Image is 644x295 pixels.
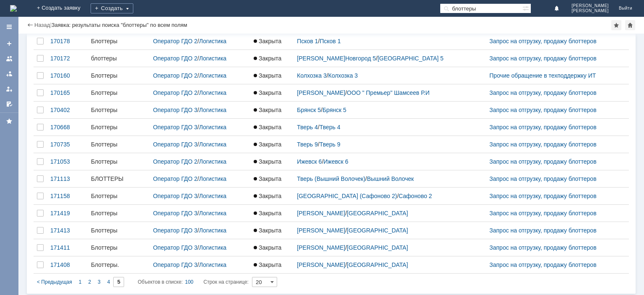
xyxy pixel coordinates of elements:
a: Псков 1 [319,38,340,44]
div: / [297,175,483,182]
span: Расширенный поиск [522,4,531,12]
a: [GEOGRAPHIC_DATA] [347,210,408,217]
a: Вышний Волочек [367,175,414,182]
a: Блоттеры [88,205,150,222]
div: Блоттеры [91,89,146,96]
span: [PERSON_NAME] [571,3,609,8]
a: Тверь 9 [319,141,340,148]
a: Сафоново 2 [399,193,432,199]
div: 171113 [50,175,84,182]
a: Запрос на отгрузку, продажу блоттеров [489,261,596,268]
div: / [153,261,247,268]
a: Блоттеры [88,153,150,170]
a: Логистика [199,107,226,113]
a: Перейти на домашнюю страницу [10,5,17,12]
a: Логистика [199,38,226,44]
a: Мои согласования [3,97,16,111]
div: | [50,21,51,28]
div: / [153,89,247,96]
a: Блоттеры [88,119,150,136]
a: Создать заявку [3,37,16,50]
a: Запрос на отгрузку, продажу блоттеров [489,124,596,131]
div: / [297,124,483,131]
div: / [297,244,483,251]
span: 3 [98,279,101,285]
a: Тверь 9 [297,141,318,148]
a: [PERSON_NAME] [297,261,345,268]
a: [PERSON_NAME]Новгород 5 [297,55,376,62]
a: 171158 [47,188,88,204]
a: Логистика [199,175,226,182]
a: Логистика [199,244,226,251]
div: 171158 [50,193,84,199]
div: Заявка: результаты поиска "блоттеры" по всем полям [52,22,187,28]
a: Закрыта [250,205,293,222]
a: 171413 [47,222,88,239]
a: Логистика [199,89,226,96]
div: 171413 [50,227,84,234]
a: Логистика [199,141,226,148]
a: [PERSON_NAME] [297,244,345,251]
div: 170165 [50,89,84,96]
div: 170402 [50,107,84,113]
a: Колхозка 3 [328,72,358,79]
div: / [297,158,483,165]
div: / [297,210,483,217]
a: Закрыта [250,50,293,67]
a: 170735 [47,136,88,153]
a: Закрыта [250,102,293,118]
a: Оператор ГДО 3 [153,124,197,131]
a: Оператор ГДО 3 [153,227,197,234]
a: Блоттеры [88,239,150,256]
div: Добавить в избранное [611,20,621,30]
a: [GEOGRAPHIC_DATA] [347,227,408,234]
a: Запрос на отгрузку, продажу блоттеров [489,38,596,44]
div: / [153,141,247,148]
div: / [153,55,247,62]
div: / [153,244,247,251]
a: Закрыта [250,67,293,84]
a: Заявки в моей ответственности [3,67,16,81]
a: Запрос на отгрузку, продажу блоттеров [489,227,596,234]
div: / [297,261,483,268]
a: Запрос на отгрузку, продажу блоттеров [489,55,596,62]
a: [PERSON_NAME] [297,210,345,217]
span: Закрыта [254,141,281,148]
div: 171408 [50,261,84,268]
a: БЛОТТЕРЫ [88,170,150,187]
a: Ижевск 6 [324,158,348,165]
span: < Предыдущая [37,279,72,285]
span: Закрыта [254,158,281,165]
a: [GEOGRAPHIC_DATA] (Сафоново 2) [297,193,397,199]
a: Запрос на отгрузку, продажу блоттеров [489,210,596,217]
a: Мои заявки [3,82,16,96]
div: Блоттеры [91,38,146,44]
div: / [153,38,247,44]
a: Брянск 5 [297,107,321,113]
div: 170735 [50,141,84,148]
a: Блоттеры [88,222,150,239]
div: 171411 [50,244,84,251]
span: Закрыта [254,38,281,44]
a: 170160 [47,67,88,84]
div: / [297,227,483,234]
div: / [297,141,483,148]
a: Закрыта [250,119,293,136]
a: Оператор ГДО 3 [153,107,197,113]
a: Блоттеры. [88,256,150,273]
a: Ижевск 6 [297,158,322,165]
span: Закрыта [254,227,281,234]
span: 1 [79,279,82,285]
a: Блоттеры [88,84,150,101]
a: Тверь (Вышний Волочек) [297,175,365,182]
i: Строк на странице: [138,277,248,287]
a: Оператор ГДО 3 [153,141,197,148]
div: Создать [91,3,133,13]
div: / [297,89,483,96]
a: Закрыта [250,256,293,273]
div: Блоттеры [91,227,146,234]
a: Блоттеры [88,67,150,84]
a: 171053 [47,153,88,170]
div: / [153,72,247,79]
div: / [297,107,483,113]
